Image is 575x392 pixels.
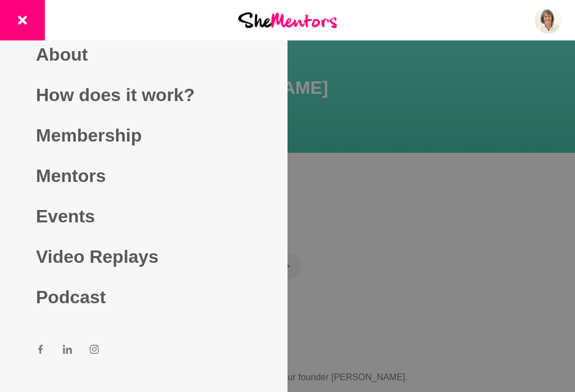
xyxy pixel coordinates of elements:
[63,344,72,358] a: LinkedIn
[238,12,337,28] img: She Mentors Logo
[36,344,45,358] a: Facebook
[36,115,252,156] a: Membership
[90,344,99,358] a: Instagram
[535,7,562,34] img: Sue Wald
[36,277,252,317] a: Podcast
[36,156,252,196] a: Mentors
[36,34,252,75] a: About
[36,75,252,115] a: How does it work?
[36,236,252,277] a: Video Replays
[36,196,252,236] a: Events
